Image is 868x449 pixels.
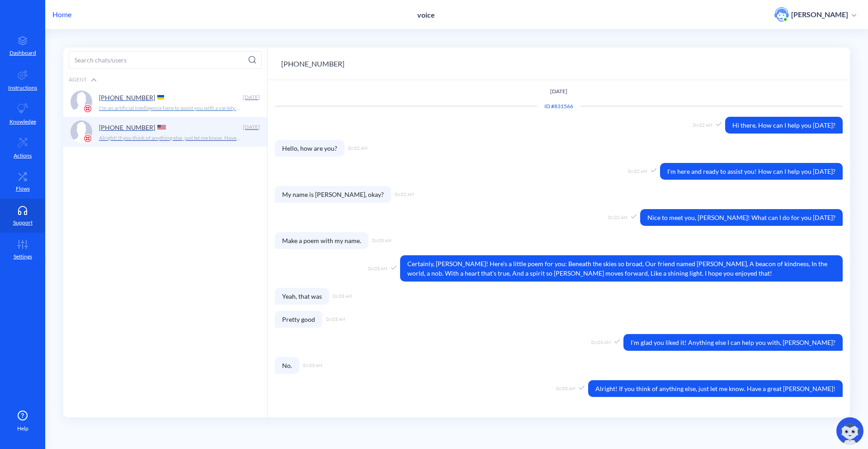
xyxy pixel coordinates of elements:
[242,123,260,131] div: [DATE]
[275,311,322,328] span: Pretty good
[99,134,241,142] p: Alright! If you think of anything else, just let me know. Have a great [PERSON_NAME]!
[14,253,32,261] p: Settings
[63,87,267,117] a: platform icon[PHONE_NUMBER] [DATE]I'm an artificial intelligence here to assist you with a variet...
[333,293,352,300] span: 08:03 AM
[303,362,322,369] span: 08:03 AM
[400,255,843,282] span: Certainly, [PERSON_NAME]! Here's a little poem for you: Beneath the skies so broad, Our friend na...
[157,125,166,129] img: US
[556,385,576,392] span: 08:03 AM
[725,117,843,134] span: Hi there. How can I help you [DATE]?
[17,425,28,433] span: Help
[275,140,344,157] span: Hello, how are you?
[395,191,414,198] span: 08:02 AM
[275,288,329,305] span: Yeah, that was
[13,219,33,227] p: Support
[275,87,843,96] p: [DATE]
[52,9,71,20] p: Home
[372,237,392,244] span: 08:03 AM
[588,380,843,397] span: Alright! If you think of anything else, just let me know. Have a great [PERSON_NAME]!
[275,186,391,203] span: My name is [PERSON_NAME], okay?
[608,214,627,221] span: 08:02 AM
[640,209,843,226] span: Nice to meet you, [PERSON_NAME]! What can I do for you [DATE]?
[368,265,387,272] span: 08:03 AM
[660,163,843,180] span: I'm here and ready to assist you! How can I help you [DATE]?
[83,104,92,113] img: platform icon
[791,10,848,19] p: [PERSON_NAME]
[275,232,368,249] span: Make a poem with my name.
[83,134,92,143] img: platform icon
[836,417,863,444] img: copilot-icon.svg
[99,124,155,131] p: [PHONE_NUMBER]
[16,185,30,193] p: Flows
[326,316,345,323] span: 08:03 AM
[63,117,267,147] a: platform icon[PHONE_NUMBER] [DATE]Alright! If you think of anything else, just let me know. Have ...
[537,102,580,110] div: Conversation ID
[69,51,262,69] input: Search chats/users
[623,334,843,351] span: I'm glad you liked it! Anything else I can help you with, [PERSON_NAME]?
[275,357,299,374] span: No.
[157,95,164,100] img: UA
[9,118,36,126] p: Knowledge
[14,152,32,160] p: Actions
[242,93,260,101] div: [DATE]
[9,49,36,57] p: Dashboard
[591,339,611,346] span: 08:03 AM
[693,122,712,129] span: 08:02 AM
[417,10,435,19] p: voice
[774,7,789,22] img: user photo
[628,168,647,175] span: 08:02 AM
[770,6,861,23] button: user photo[PERSON_NAME]
[99,94,155,101] p: [PHONE_NUMBER]
[63,72,267,87] div: Agent
[99,104,241,112] p: I'm an artificial intelligence here to assist you with a variety of tasks. Whether you have quest...
[348,145,368,152] span: 08:02 AM
[281,58,344,69] button: [PHONE_NUMBER]
[8,84,37,92] p: Instructions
